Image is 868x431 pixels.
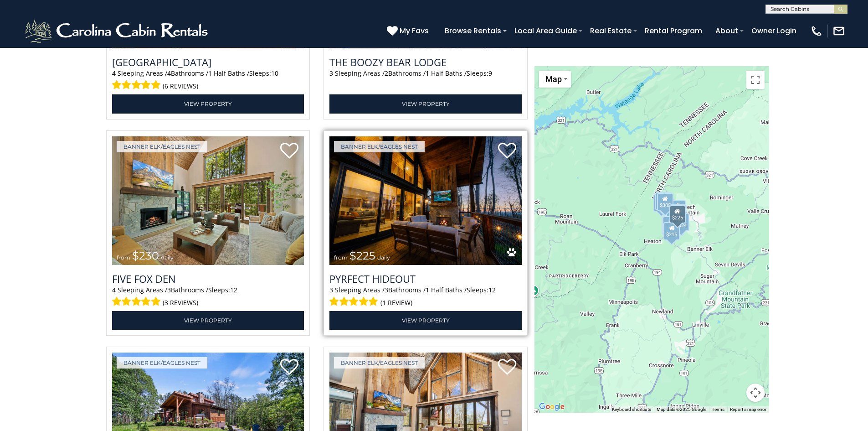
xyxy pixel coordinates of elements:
span: 1 Half Baths / [426,286,467,294]
span: (1 review) [380,297,412,309]
span: daily [161,254,174,261]
span: (3 reviews) [163,297,198,309]
h3: Sunset Valley [112,55,304,69]
div: $285 [653,194,670,212]
div: Sleeping Areas / Bathrooms / Sleeps: [112,69,304,92]
span: 9 [488,69,492,78]
div: $215 [663,222,680,240]
div: $200 [669,200,686,218]
a: Add to favorites [498,358,516,377]
img: Five Fox Den [112,136,304,265]
span: 3 [329,69,333,78]
a: Five Fox Den from $230 daily [112,136,304,265]
a: Pyrfect Hideout [329,272,522,286]
div: $230 [670,204,686,223]
div: Sleeping Areas / Bathrooms / Sleeps: [329,286,522,309]
span: $230 [132,249,159,262]
img: mail-regular-white.png [832,25,845,37]
span: 1 Half Baths / [426,69,467,78]
span: 12 [488,286,496,294]
span: 3 [329,286,333,294]
span: Map data ©2025 Google [657,407,706,412]
span: 4 [112,286,116,294]
div: $225 [669,205,686,223]
a: Pyrfect Hideout from $225 daily [329,136,522,265]
span: 4 [167,69,171,78]
a: Open this area in Google Maps (opens a new window) [537,401,567,413]
img: Pyrfect Hideout [329,136,522,265]
span: 12 [230,286,237,294]
span: 2 [385,69,388,78]
a: Browse Rentals [440,23,506,39]
a: Banner Elk/Eagles Nest [117,141,207,152]
span: 1 Half Baths / [208,69,249,78]
a: Real Estate [586,23,636,39]
a: The Boozy Bear Lodge [329,55,522,69]
a: Banner Elk/Eagles Nest [117,357,207,369]
a: View Property [112,311,304,330]
span: My Favs [400,25,429,36]
span: (6 reviews) [163,80,198,92]
span: 4 [112,69,116,78]
button: Toggle fullscreen view [746,71,765,89]
a: About [711,23,743,39]
span: 3 [385,286,388,294]
div: Sleeping Areas / Bathrooms / Sleeps: [112,286,304,309]
div: $265 [655,192,672,210]
button: Map camera controls [746,384,765,402]
span: $225 [349,249,375,262]
img: Google [537,401,567,413]
div: $305 [662,217,678,235]
span: Map [545,74,562,84]
span: from [334,254,348,261]
button: Change map style [539,71,571,88]
a: View Property [112,94,304,113]
div: Sleeping Areas / Bathrooms / Sleeps: [329,69,522,92]
button: Keyboard shortcuts [612,406,651,413]
a: [GEOGRAPHIC_DATA] [112,55,304,69]
a: Report a map error [730,407,766,412]
span: 3 [167,286,171,294]
span: daily [377,254,390,261]
a: Local Area Guide [510,23,581,39]
a: My Favs [387,25,431,37]
a: Rental Program [640,23,707,39]
a: View Property [329,311,522,330]
a: Add to favorites [280,142,298,161]
a: Terms [712,407,724,412]
a: Banner Elk/Eagles Nest [334,141,425,152]
div: $230 [663,216,679,234]
img: White-1-2.png [23,17,212,45]
a: Owner Login [747,23,801,39]
img: phone-regular-white.png [810,25,823,37]
div: $305 [657,193,673,211]
a: View Property [329,94,522,113]
a: Five Fox Den [112,272,304,286]
a: Banner Elk/Eagles Nest [334,357,425,369]
a: Add to favorites [280,358,298,377]
span: from [117,254,130,261]
a: Add to favorites [498,142,516,161]
span: 10 [271,69,278,78]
